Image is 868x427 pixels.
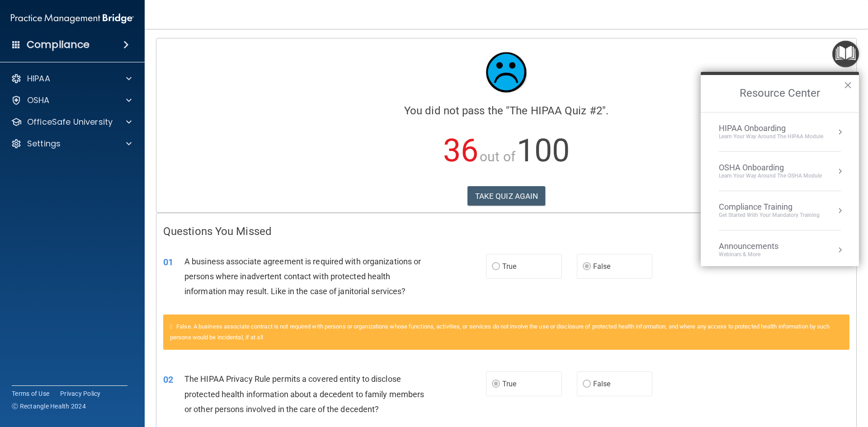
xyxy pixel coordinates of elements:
div: Get Started with your mandatory training [719,211,820,219]
p: OfficeSafe University [27,117,113,127]
input: True [492,381,500,388]
input: True [492,263,500,270]
input: False [583,263,591,270]
input: False [583,381,591,388]
span: 02 [163,374,173,385]
div: Compliance Training [719,202,820,212]
span: out of [480,149,515,164]
div: Webinars & More [719,251,797,258]
a: HIPAA [11,73,132,84]
div: Announcements [719,241,797,251]
a: OSHA [11,95,132,106]
span: 36 [443,132,478,169]
img: PMB logo [11,9,134,28]
h4: Questions You Missed [163,225,849,237]
p: OSHA [27,95,50,106]
h2: Resource Center [701,75,859,112]
p: Settings [27,138,61,149]
a: OfficeSafe University [11,117,132,127]
p: HIPAA [27,73,50,84]
h4: Compliance [27,38,90,51]
div: Learn Your Way around the HIPAA module [719,133,823,141]
a: Settings [11,138,132,149]
span: True [502,380,516,388]
div: Learn your way around the OSHA module [719,172,822,180]
div: HIPAA Onboarding [719,123,823,133]
span: The HIPAA Quiz #2 [509,104,602,117]
button: Open Resource Center [832,41,859,67]
span: Ⓒ Rectangle Health 2024 [12,402,86,411]
span: A business associate agreement is required with organizations or persons where inadvertent contac... [184,257,421,296]
button: TAKE QUIZ AGAIN [467,186,546,206]
a: Terms of Use [12,389,49,398]
span: False [593,380,611,388]
span: 100 [517,132,570,169]
a: Privacy Policy [60,389,101,398]
button: Close [844,78,852,92]
span: False. A business associate contract is not required with persons or organizations whose function... [170,323,830,341]
span: 01 [163,257,173,267]
span: The HIPAA Privacy Rule permits a covered entity to disclose protected health information about a ... [184,374,424,413]
div: OSHA Onboarding [719,163,822,173]
span: True [502,262,516,271]
div: Resource Center [701,72,859,266]
img: sad_face.ecc698e2.jpg [479,45,533,99]
h4: You did not pass the " ". [163,105,849,117]
span: False [593,262,611,271]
